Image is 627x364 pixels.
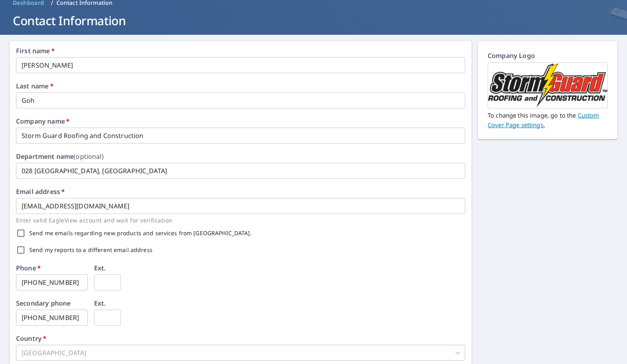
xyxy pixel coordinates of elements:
a: Custome cover page [488,111,599,129]
p: To change this image, go to the [488,108,608,130]
label: Department name [16,153,104,160]
div: [GEOGRAPHIC_DATA] [16,345,465,361]
label: Company name [16,118,70,124]
label: Country [16,335,46,342]
label: Send my reports to a different email address [29,247,153,253]
h1: Contact Information [10,12,617,29]
img: thumbnail_Storm Guard Logo - Color (Hires).png [488,64,607,107]
label: First name [16,48,55,54]
p: Company Logo [488,51,608,62]
label: Ext. [94,265,106,271]
label: Email address [16,188,65,195]
label: Secondary phone [16,300,70,306]
label: Phone [16,265,41,271]
p: Enter valid EagleView account and wait for verification [16,216,460,225]
label: Last name [16,83,54,89]
label: Ext. [94,300,106,306]
label: Send me emails regarding new products and services from [GEOGRAPHIC_DATA]. [29,230,252,236]
b: (optional) [74,152,104,161]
